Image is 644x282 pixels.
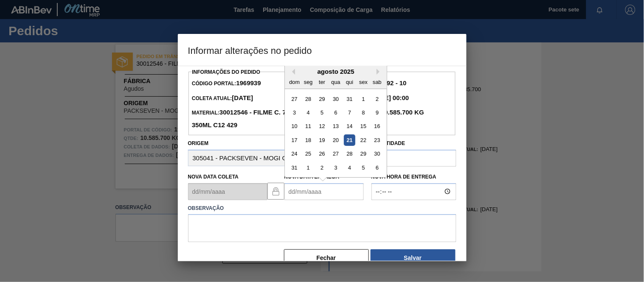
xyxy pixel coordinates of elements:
div: Choose sexta-feira, 22 de agosto de 2025 [357,134,369,146]
div: dom [289,76,300,87]
button: Fechar [284,249,369,266]
div: Choose domingo, 3 de agosto de 2025 [289,107,300,118]
div: Choose quarta-feira, 6 de agosto de 2025 [330,107,341,118]
div: Choose sábado, 23 de agosto de 2025 [371,134,382,146]
div: Choose domingo, 27 de julho de 2025 [289,93,300,104]
font: Nova Hora de Entrega [371,174,437,180]
div: agosto 2025 [285,68,387,75]
div: Choose terça-feira, 12 de agosto de 2025 [316,120,327,132]
div: Choose quinta-feira, 21 de agosto de 2025 [343,134,355,146]
div: Choose segunda-feira, 28 de julho de 2025 [302,93,314,104]
font: Fechar [317,254,336,261]
div: Choose sábado, 6 de setembro de 2025 [371,162,382,173]
div: Choose quinta-feira, 28 de agosto de 2025 [343,148,355,159]
div: Choose terça-feira, 2 de setembro de 2025 [316,162,327,173]
font: [DATE] [232,94,253,101]
input: dd/mm/aaaa [284,183,364,200]
div: Choose sábado, 9 de agosto de 2025 [371,107,382,118]
div: Choose sábado, 16 de agosto de 2025 [371,120,382,132]
div: Choose quinta-feira, 4 de setembro de 2025 [343,162,355,173]
div: month 2025-08 [287,92,384,174]
div: sab [371,76,382,87]
font: Quantidade [371,140,405,146]
div: Choose quarta-feira, 27 de agosto de 2025 [330,148,341,159]
div: Choose quarta-feira, 20 de agosto de 2025 [330,134,341,146]
button: Next Month [377,69,382,75]
div: Choose terça-feira, 5 de agosto de 2025 [316,107,327,118]
div: Choose terça-feira, 19 de agosto de 2025 [316,134,327,146]
div: qua [330,76,341,87]
div: Choose quinta-feira, 7 de agosto de 2025 [343,107,355,118]
font: Origem [188,140,209,146]
div: Choose segunda-feira, 1 de setembro de 2025 [302,162,314,173]
font: 1969939 [236,79,261,87]
font: Nova Data Coleta [188,174,239,180]
input: dd/mm/aaaa [188,183,267,200]
div: Choose terça-feira, 29 de julho de 2025 [316,93,327,104]
div: Choose sábado, 30 de agosto de 2025 [371,148,382,159]
div: Choose sábado, 2 de agosto de 2025 [371,93,382,104]
font: Material: [192,110,219,116]
div: Choose domingo, 10 de agosto de 2025 [289,120,300,132]
font: Salvar [404,254,422,261]
font: Código Portal: [192,81,236,87]
div: Choose quarta-feira, 3 de setembro de 2025 [330,162,341,173]
div: Choose sexta-feira, 15 de agosto de 2025 [357,120,369,132]
font: Observação [188,205,224,211]
div: seg [302,76,314,87]
font: Nova Data Entrega [284,174,340,180]
button: trancado [267,183,284,200]
font: Informar alterações no pedido [188,45,312,56]
div: qui [343,76,355,87]
div: Choose segunda-feira, 18 de agosto de 2025 [302,134,314,146]
div: Choose quinta-feira, 31 de julho de 2025 [343,93,355,104]
div: Choose terça-feira, 26 de agosto de 2025 [316,148,327,159]
button: Salvar [371,249,456,266]
button: Previous Month [289,69,295,75]
div: Choose sexta-feira, 29 de agosto de 2025 [357,148,369,159]
font: 30012546 - FILME C. 770X65 SK 350ML C12 429 [192,109,315,128]
div: Choose quarta-feira, 30 de julho de 2025 [330,93,341,104]
div: ter [316,76,327,87]
div: Choose quarta-feira, 13 de agosto de 2025 [330,120,341,132]
div: Choose sexta-feira, 5 de setembro de 2025 [357,162,369,173]
font: Coleta Atual: [192,95,232,101]
div: sex [357,76,369,87]
div: Choose segunda-feira, 11 de agosto de 2025 [302,120,314,132]
div: Choose domingo, 24 de agosto de 2025 [289,148,300,159]
div: Choose domingo, 31 de agosto de 2025 [289,162,300,173]
div: Choose quinta-feira, 14 de agosto de 2025 [343,120,355,132]
font: Informações do Pedido [192,69,261,75]
font: 10.585.700 KG [381,109,424,116]
div: Choose domingo, 17 de agosto de 2025 [289,134,300,146]
div: Choose sexta-feira, 1 de agosto de 2025 [357,93,369,104]
div: Choose segunda-feira, 4 de agosto de 2025 [302,107,314,118]
div: Choose segunda-feira, 25 de agosto de 2025 [302,148,314,159]
div: Choose sexta-feira, 8 de agosto de 2025 [357,107,369,118]
img: trancado [271,186,281,196]
font: [DATE] 00:00 [370,94,409,101]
